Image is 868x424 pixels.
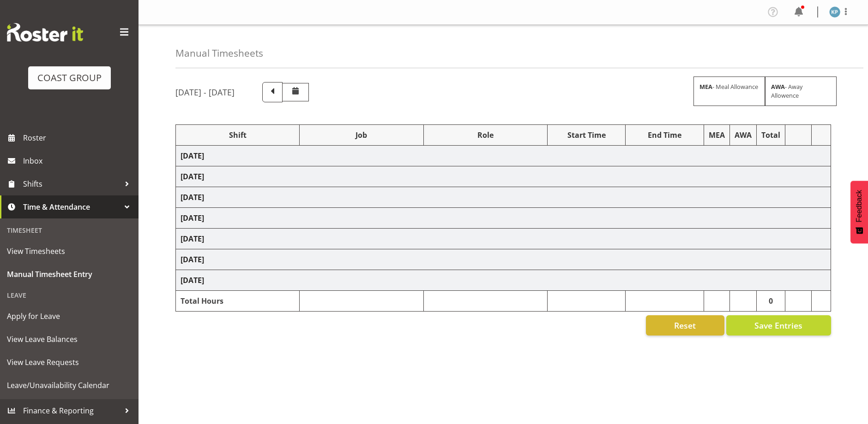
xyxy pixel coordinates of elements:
[699,82,712,91] strong: MEA
[37,71,102,85] div: COAST GROUP
[693,77,765,106] div: - Meal Allowance
[176,146,831,166] td: [DATE]
[23,404,120,418] span: Finance & Reporting
[757,291,785,312] td: 0
[176,249,831,270] td: [DATE]
[829,6,840,18] img: kent-pollard5758.jpg
[2,351,136,374] a: View Leave Requests
[735,130,752,141] div: AWA
[7,23,83,41] img: Rosterit website logo
[2,286,136,305] div: Leave
[428,130,542,141] div: Role
[855,190,863,222] span: Feedback
[765,77,837,106] div: - Away Allowence
[2,328,136,351] a: View Leave Balances
[176,187,831,208] td: [DATE]
[176,270,831,291] td: [DATE]
[175,48,263,59] h4: Manual Timesheets
[630,130,699,141] div: End Time
[304,130,418,141] div: Job
[7,332,132,346] span: View Leave Balances
[7,378,132,392] span: Leave/Unavailability Calendar
[646,315,724,336] button: Reset
[709,130,725,141] div: MEA
[2,374,136,397] a: Leave/Unavailability Calendar
[7,309,132,323] span: Apply for Leave
[23,200,120,214] span: Time & Attendance
[2,240,136,263] a: View Timesheets
[176,208,831,229] td: [DATE]
[771,82,785,91] strong: AWA
[7,267,132,281] span: Manual Timesheet Entry
[181,130,295,141] div: Shift
[23,177,120,191] span: Shifts
[175,87,235,97] h5: [DATE] - [DATE]
[2,221,136,240] div: Timesheet
[23,154,134,168] span: Inbox
[7,355,132,369] span: View Leave Requests
[2,305,136,328] a: Apply for Leave
[726,315,831,336] button: Save Entries
[850,181,868,243] button: Feedback - Show survey
[23,131,134,145] span: Roster
[674,319,696,331] span: Reset
[176,166,831,187] td: [DATE]
[2,263,136,286] a: Manual Timesheet Entry
[176,229,831,249] td: [DATE]
[7,244,132,258] span: View Timesheets
[552,130,621,141] div: Start Time
[761,130,780,141] div: Total
[754,319,802,331] span: Save Entries
[176,291,300,312] td: Total Hours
